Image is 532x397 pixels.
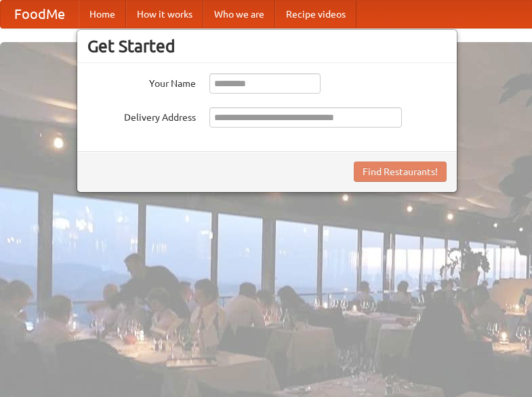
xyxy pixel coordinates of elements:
[203,1,275,28] a: Who we are
[275,1,356,28] a: Recipe videos
[79,1,126,28] a: Home
[87,73,196,90] label: Your Name
[126,1,203,28] a: How it works
[354,162,447,182] button: Find Restaurants!
[87,36,447,56] h3: Get Started
[1,1,79,28] a: FoodMe
[87,107,196,124] label: Delivery Address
